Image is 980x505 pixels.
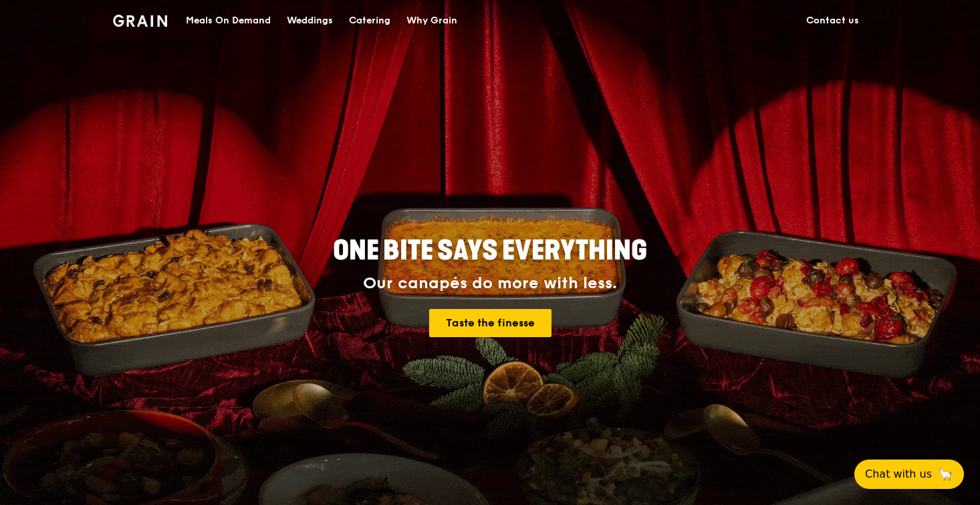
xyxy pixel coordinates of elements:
a: Weddings [279,1,341,41]
span: ONE BITE SAYS EVERYTHING [333,235,647,267]
a: Catering [341,1,398,41]
div: Catering [349,1,390,41]
div: Meals On Demand [186,1,271,41]
img: Grain [113,15,167,27]
div: Our canapés do more with less. [249,274,731,293]
a: Why Grain [398,1,465,41]
button: Chat with us🦙 [854,460,964,489]
a: Taste the finesse [429,309,552,337]
div: Weddings [287,1,333,41]
div: Why Grain [406,1,457,41]
span: Chat with us [865,466,932,482]
span: 🦙 [937,466,953,482]
a: Contact us [798,1,867,41]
